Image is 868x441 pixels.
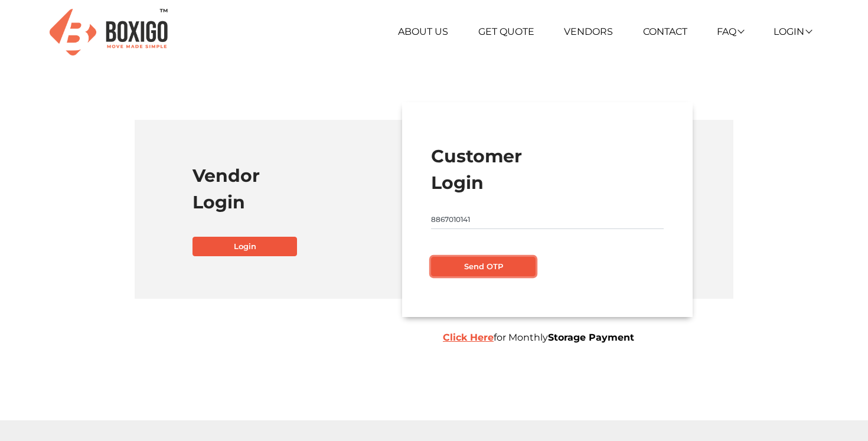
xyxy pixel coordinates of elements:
[643,26,687,37] a: Contact
[431,210,664,229] input: Mobile No
[192,162,425,215] h1: Vendor Login
[398,26,448,37] a: About Us
[192,237,297,257] a: Login
[431,143,664,196] h1: Customer Login
[478,26,534,37] a: Get Quote
[431,257,536,277] button: Send OTP
[443,332,494,343] a: Click Here
[774,26,811,37] a: Login
[717,26,743,37] a: FAQ
[548,332,634,343] b: Storage Payment
[434,331,771,345] div: for Monthly
[564,26,613,37] a: Vendors
[50,9,168,55] img: Boxigo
